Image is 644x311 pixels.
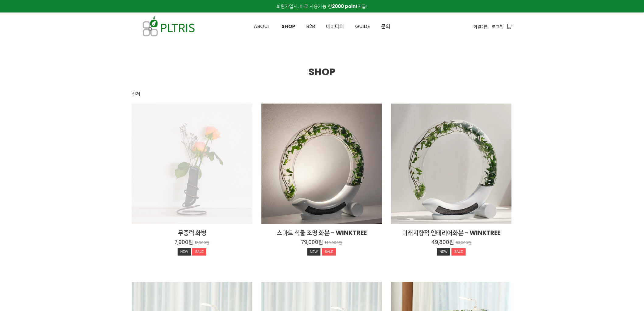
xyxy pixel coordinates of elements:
[277,3,368,9] span: 회원가입시, 바로 사용가능 한 지급!
[322,248,336,256] div: SALE
[492,23,504,30] a: 로그인
[456,241,471,245] p: 83,000원
[350,13,376,40] a: GUIDE
[332,3,358,9] strong: 2000 point
[132,228,252,257] a: 무중력 화병 7,900원 12,000원 NEWSALE
[261,228,382,257] a: 스마트 식물 조명 화분 - WINKTREE 79,000원 140,000원 NEWSALE
[178,248,191,256] div: NEW
[381,23,390,30] span: 문의
[276,13,301,40] a: SHOP
[431,239,454,246] p: 49,800원
[325,241,342,245] p: 140,000원
[192,248,206,256] div: SALE
[248,13,276,40] a: ABOUT
[320,13,350,40] a: 네버다이
[132,90,140,97] div: 전체
[355,23,370,30] span: GUIDE
[391,228,512,237] h2: 미래지향적 인테리어화분 - WINKTREE
[301,239,323,246] p: 79,000원
[391,228,512,257] a: 미래지향적 인테리어화분 - WINKTREE 49,800원 83,000원 NEWSALE
[254,23,271,30] span: ABOUT
[261,228,382,237] h2: 스마트 식물 조명 화분 - WINKTREE
[473,23,489,30] a: 회원가입
[282,23,295,30] span: SHOP
[376,13,396,40] a: 문의
[195,241,210,245] p: 12,000원
[301,13,320,40] a: B2B
[437,248,450,256] div: NEW
[452,248,466,256] div: SALE
[326,23,344,30] span: 네버다이
[306,23,315,30] span: B2B
[307,248,321,256] div: NEW
[309,65,335,79] span: SHOP
[175,239,193,246] p: 7,900원
[132,228,252,237] h2: 무중력 화병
